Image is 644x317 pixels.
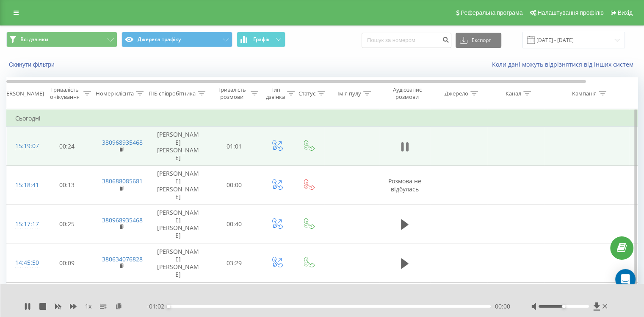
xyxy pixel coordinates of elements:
[615,269,636,289] div: Open Intercom Messenger
[208,127,261,166] td: 01:01
[537,9,603,16] span: Налаштування профілю
[456,33,501,48] button: Експорт
[41,127,94,166] td: 00:24
[208,166,261,205] td: 00:00
[102,255,143,263] a: 380634076828
[6,61,59,68] button: Скинути фільтри
[149,90,196,97] div: ПІБ співробітника
[445,90,468,97] div: Джерело
[337,90,361,97] div: Ім'я пулу
[266,86,285,101] div: Тип дзвінка
[208,244,261,283] td: 03:29
[253,36,270,42] span: Графік
[15,216,32,233] div: 15:17:17
[102,216,143,224] a: 380968935468
[102,177,143,185] a: 380688085681
[149,127,208,166] td: [PERSON_NAME] [PERSON_NAME]
[492,60,638,68] a: Коли дані можуть відрізнятися вiд інших систем
[48,86,81,101] div: Тривалість очікування
[147,302,169,311] span: - 01:02
[122,32,232,47] button: Джерела трафіку
[215,86,249,101] div: Тривалість розмови
[41,244,94,283] td: 00:09
[15,177,32,194] div: 15:18:41
[299,90,315,97] div: Статус
[149,244,208,283] td: [PERSON_NAME] [PERSON_NAME]
[15,138,32,154] div: 15:19:07
[461,9,523,16] span: Реферальна програма
[562,305,565,308] div: Accessibility label
[41,205,94,244] td: 00:25
[149,205,208,244] td: [PERSON_NAME] [PERSON_NAME]
[96,90,134,97] div: Номер клієнта
[495,302,510,311] span: 00:00
[572,90,597,97] div: Кампанія
[618,9,633,16] span: Вихід
[6,32,117,47] button: Всі дзвінки
[41,166,94,205] td: 00:13
[167,305,170,308] div: Accessibility label
[1,90,44,97] div: [PERSON_NAME]
[388,177,421,193] span: Розмова не відбулась
[506,90,521,97] div: Канал
[149,166,208,205] td: [PERSON_NAME] [PERSON_NAME]
[85,302,91,311] span: 1 x
[102,138,143,146] a: 380968935468
[362,33,451,48] input: Пошук за номером
[20,36,48,43] span: Всі дзвінки
[15,255,32,271] div: 14:45:50
[237,32,285,47] button: Графік
[208,205,261,244] td: 00:40
[387,86,428,101] div: Аудіозапис розмови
